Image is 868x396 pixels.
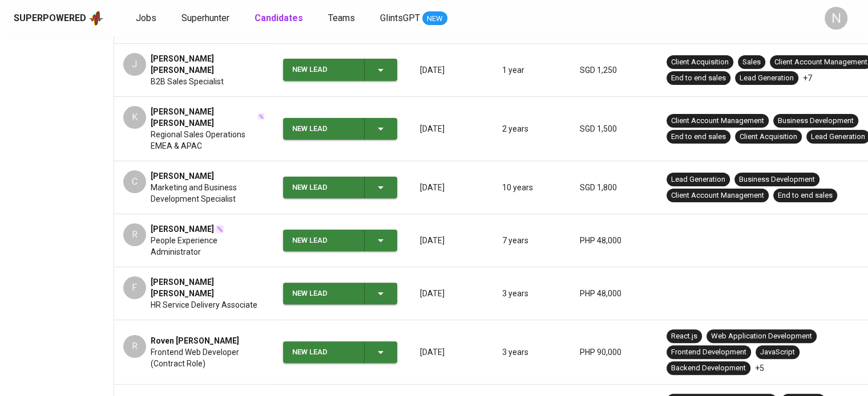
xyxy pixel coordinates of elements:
div: New Lead [292,283,355,305]
button: New Lead [283,177,397,199]
p: PHP 48,000 [580,235,648,246]
div: R [123,223,146,246]
p: 3 years [502,288,562,299]
div: Client Acquisition [740,132,797,142]
span: Superhunter [181,13,229,23]
span: [PERSON_NAME] [PERSON_NAME] [151,53,265,76]
div: End to end sales [778,190,833,201]
div: R [123,335,146,358]
p: [DATE] [420,123,484,134]
p: SGD 1,500 [580,123,648,134]
button: New Lead [283,283,397,305]
a: Jobs [136,11,159,26]
span: Marketing and Business Development Specialist [151,182,265,205]
p: +7 [803,72,812,84]
div: F [123,276,146,299]
a: Superpoweredapp logo [14,10,104,27]
p: SGD 1,800 [580,182,648,193]
div: Business Development [778,116,854,126]
b: Candidates [255,13,303,23]
span: [PERSON_NAME] [PERSON_NAME] [151,106,256,129]
p: [DATE] [420,346,484,358]
div: Sales [742,57,761,68]
span: GlintsGPT [380,13,420,23]
div: K [123,106,146,129]
div: Lead Generation [671,174,725,185]
div: Web Application Development [711,331,812,342]
div: New Lead [292,59,355,81]
div: React.js [671,331,697,342]
p: [DATE] [420,288,484,299]
div: J [123,53,146,76]
p: 10 years [502,182,562,193]
span: Regional Sales Operations EMEA & APAC [151,129,265,152]
a: GlintsGPT NEW [380,11,447,26]
div: New Lead [292,230,355,252]
p: 7 years [502,235,562,246]
a: Candidates [255,11,305,26]
span: B2B Sales Specialist [151,76,224,87]
a: Superhunter [181,11,232,26]
span: NEW [422,13,447,25]
p: +5 [755,362,764,374]
span: Frontend Web Developer (Contract Role) [151,346,265,369]
span: [PERSON_NAME] [PERSON_NAME] [151,276,265,299]
div: Superpowered [14,12,86,25]
img: magic_wand.svg [257,113,265,120]
span: People Experience Administrator [151,235,265,258]
div: Lead Generation [811,132,865,142]
p: [DATE] [420,235,484,246]
img: app logo [88,10,104,27]
div: Frontend Development [671,347,746,358]
button: New Lead [283,341,397,364]
span: [PERSON_NAME] [151,223,214,235]
div: C [123,170,146,193]
div: Client Account Management [774,57,867,68]
button: New Lead [283,230,397,252]
div: End to end sales [671,132,726,142]
span: Roven [PERSON_NAME] [151,335,239,346]
div: New Lead [292,341,355,364]
div: Backend Development [671,363,746,374]
span: Teams [328,13,355,23]
div: End to end sales [671,73,726,84]
a: Teams [328,11,357,26]
p: 3 years [502,346,562,358]
span: Jobs [136,13,156,23]
p: PHP 48,000 [580,288,648,299]
p: SGD 1,250 [580,64,648,76]
div: Client Acquisition [671,57,729,68]
p: [DATE] [420,182,484,193]
button: New Lead [283,59,397,81]
span: HR Service Delivery Associate [151,299,257,311]
div: Client Account Management [671,116,764,126]
div: Client Account Management [671,190,764,201]
p: 2 years [502,123,562,134]
div: N [825,7,847,30]
div: New Lead [292,177,355,199]
p: [DATE] [420,64,484,76]
div: Business Development [739,174,815,185]
button: New Lead [283,118,397,140]
span: [PERSON_NAME] [151,170,214,182]
div: New Lead [292,118,355,140]
p: 1 year [502,64,562,76]
p: PHP 90,000 [580,346,648,358]
div: Lead Generation [740,73,794,84]
div: JavaScript [760,347,795,358]
img: magic_wand.svg [215,224,224,234]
